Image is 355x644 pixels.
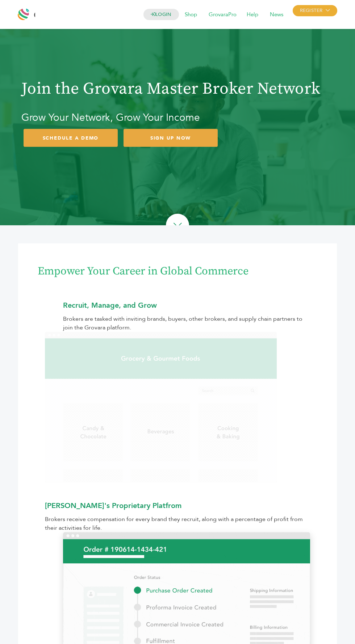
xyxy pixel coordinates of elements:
[143,9,179,20] a: LOGIN
[265,11,288,19] a: News
[180,8,202,22] span: Shop
[204,8,242,22] span: GrovaraPro
[242,11,263,19] a: Help
[293,5,337,16] span: REGISTER
[38,264,317,278] h1: Empower Your Career in Global Commerce
[45,501,181,511] b: [PERSON_NAME]'s Proprietary Platfrom
[204,11,242,19] a: GrovaraPro
[63,315,310,332] div: Brokers are tasked with inviting brands, buyers, other brokers, and supply chain partners to join...
[124,129,218,147] a: SIGN UP NOW
[21,79,334,99] h1: Join the Grovara Master Broker Network
[265,8,288,22] span: News
[242,8,263,22] span: Help
[63,300,157,310] b: Recruit, Manage, and Grow
[180,11,202,19] a: Shop
[45,515,310,532] div: Brokers receive compensation for every brand they recruit, along with a percentage of profit from...
[24,129,118,147] a: SCHEDULE A DEMO
[21,110,334,126] h2: Grow Your Network, Grow Your Income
